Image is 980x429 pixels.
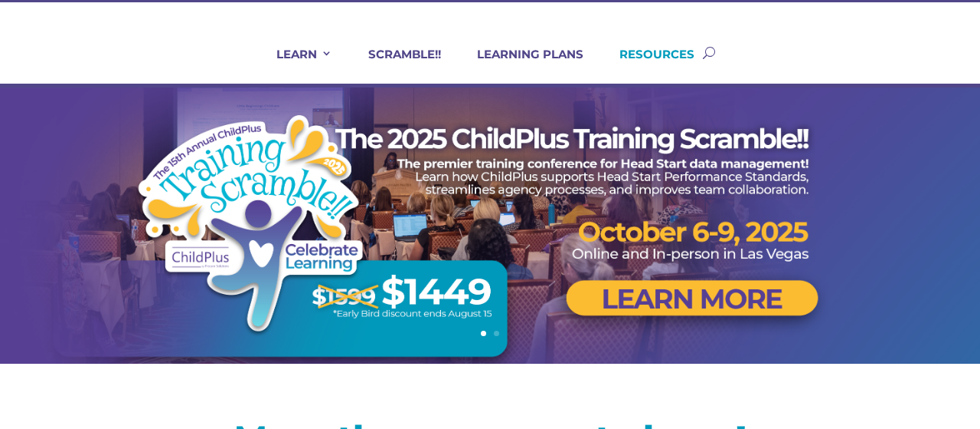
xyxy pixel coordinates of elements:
[257,47,332,84] a: LEARN
[481,331,486,336] a: 1
[494,331,499,336] a: 2
[600,47,694,84] a: RESOURCES
[458,47,583,84] a: LEARNING PLANS
[349,47,441,84] a: SCRAMBLE!!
